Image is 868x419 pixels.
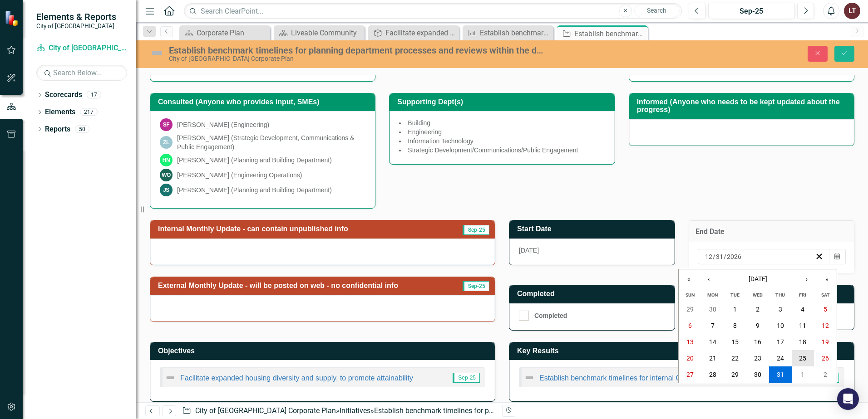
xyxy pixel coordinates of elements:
[182,27,268,39] a: Corporate Plan
[817,269,837,289] button: »
[709,306,716,313] abbr: November 30, 2026
[408,119,430,127] span: Building
[801,371,804,378] abbr: January 1, 2027
[792,301,814,317] button: December 4, 2026
[169,45,545,55] div: Establish benchmark timelines for planning department processes and reviews within the developmen...
[679,301,701,317] button: November 29, 2026
[814,350,837,366] button: December 26, 2026
[169,55,545,62] div: City of [GEOGRAPHIC_DATA] Corporate Plan
[821,292,830,298] abbr: Saturday
[730,292,740,298] abbr: Tuesday
[177,133,365,151] div: [PERSON_NAME] (Strategic Development, Communications & Public Engagement)
[701,334,724,350] button: December 14, 2026
[160,154,173,166] div: HN
[408,137,473,145] span: Information Technology
[36,11,116,22] span: Elements & Reports
[150,46,164,60] img: Not Defined
[708,3,795,19] button: Sep-25
[756,306,759,313] abbr: December 2, 2026
[713,253,715,261] span: /
[688,322,692,329] abbr: December 6, 2026
[711,6,792,17] div: Sep-25
[160,118,173,131] div: SF
[844,3,860,19] button: LT
[679,317,701,334] button: December 6, 2026
[731,371,739,378] abbr: December 29, 2026
[746,334,769,350] button: December 16, 2026
[408,146,578,154] span: Strategic Development/Communications/Public Engagement
[746,317,769,334] button: December 9, 2026
[709,338,716,346] abbr: December 14, 2026
[291,27,362,39] div: Liveable Community
[814,366,837,383] button: January 2, 2027
[160,136,173,149] div: ZL
[775,292,785,298] abbr: Thursday
[792,317,814,334] button: December 11, 2026
[777,338,784,346] abbr: December 17, 2026
[814,317,837,334] button: December 12, 2026
[370,27,457,39] a: Facilitate expanded housing diversity and supply, to promote attainability
[777,355,784,362] abbr: December 24, 2026
[749,275,767,283] span: [DATE]
[754,338,761,346] abbr: December 16, 2026
[524,372,535,383] img: Not Defined
[792,350,814,366] button: December 25, 2026
[731,338,739,346] abbr: December 15, 2026
[724,317,746,334] button: December 8, 2026
[5,10,20,26] img: ClearPoint Strategy
[814,334,837,350] button: December 19, 2026
[158,347,490,355] h3: Objectives
[701,317,724,334] button: December 7, 2026
[769,317,792,334] button: December 10, 2026
[160,169,173,181] div: WO
[36,22,116,29] small: City of [GEOGRAPHIC_DATA]
[701,366,724,383] button: December 28, 2026
[733,322,737,329] abbr: December 8, 2026
[724,301,746,317] button: December 1, 2026
[177,120,269,129] div: [PERSON_NAME] (Engineering)
[182,406,495,416] div: » »
[374,406,766,415] div: Establish benchmark timelines for planning department processes and reviews within the developmen...
[707,292,718,298] abbr: Monday
[779,306,782,313] abbr: December 3, 2026
[517,290,670,298] h3: Completed
[731,355,739,362] abbr: December 22, 2026
[177,185,332,195] div: [PERSON_NAME] (Planning and Building Department)
[679,334,701,350] button: December 13, 2026
[75,125,89,133] div: 50
[158,225,448,233] h3: Internal Monthly Update - can contain unpublished info
[754,371,761,378] abbr: December 30, 2026
[799,322,806,329] abbr: December 11, 2026
[686,338,694,346] abbr: December 13, 2026
[769,366,792,383] button: December 31, 2026
[480,27,551,39] div: Establish benchmark timelines for internal City processes and reviews within the development appl...
[801,306,804,313] abbr: December 4, 2026
[799,338,806,346] abbr: December 18, 2026
[756,322,759,329] abbr: December 9, 2026
[799,355,806,362] abbr: December 25, 2026
[769,334,792,350] button: December 17, 2026
[822,355,829,362] abbr: December 26, 2026
[822,338,829,346] abbr: December 19, 2026
[746,350,769,366] button: December 23, 2026
[746,366,769,383] button: December 30, 2026
[769,350,792,366] button: December 24, 2026
[792,366,814,383] button: January 1, 2027
[45,124,70,135] a: Reports
[45,90,82,100] a: Scorecards
[746,301,769,317] button: December 2, 2026
[715,252,724,261] input: dd
[36,43,127,54] a: City of [GEOGRAPHIC_DATA] Corporate Plan
[165,372,176,383] img: Not Defined
[679,269,699,289] button: «
[719,269,797,289] button: [DATE]
[724,334,746,350] button: December 15, 2026
[711,322,715,329] abbr: December 7, 2026
[634,5,680,17] button: Search
[709,355,716,362] abbr: December 21, 2026
[465,27,551,39] a: Establish benchmark timelines for internal City processes and reviews within the development appl...
[777,322,784,329] abbr: December 10, 2026
[724,350,746,366] button: December 22, 2026
[733,306,737,313] abbr: December 1, 2026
